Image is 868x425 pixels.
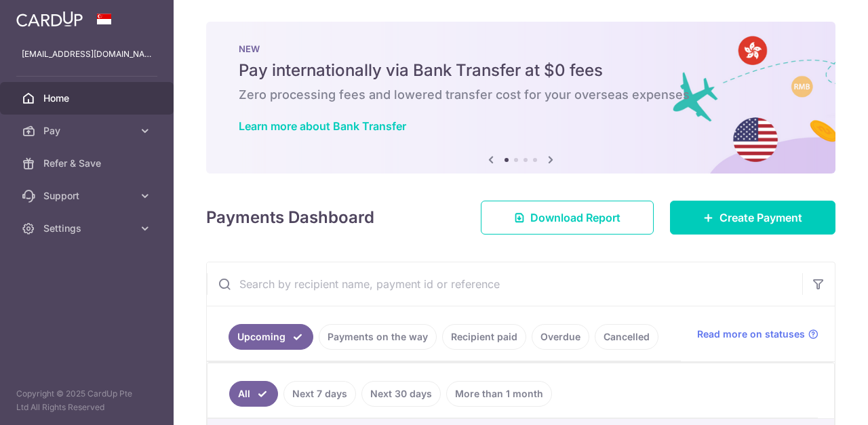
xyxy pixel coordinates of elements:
a: Overdue [532,324,589,350]
a: Next 30 days [361,381,441,407]
span: Home [43,92,133,105]
a: All [229,381,278,407]
h4: Payments Dashboard [206,205,374,230]
p: NEW [239,43,803,54]
a: More than 1 month [446,381,552,407]
a: Learn more about Bank Transfer [239,119,406,133]
a: Upcoming [229,324,313,350]
img: Bank transfer banner [206,22,835,174]
a: Next 7 days [283,381,356,407]
input: Search by recipient name, payment id or reference [207,262,802,306]
span: Download Report [530,209,620,226]
span: Read more on statuses [697,327,805,341]
h6: Zero processing fees and lowered transfer cost for your overseas expenses [239,87,803,103]
h5: Pay internationally via Bank Transfer at $0 fees [239,60,803,81]
span: Settings [43,222,133,235]
span: Refer & Save [43,157,133,170]
a: Recipient paid [442,324,526,350]
a: Payments on the way [319,324,437,350]
p: [EMAIL_ADDRESS][DOMAIN_NAME] [22,47,152,61]
a: Read more on statuses [697,327,818,341]
a: Create Payment [670,201,835,235]
img: CardUp [16,11,83,27]
span: Create Payment [719,209,802,226]
span: Pay [43,124,133,138]
a: Download Report [481,201,654,235]
a: Cancelled [595,324,658,350]
span: Support [43,189,133,203]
